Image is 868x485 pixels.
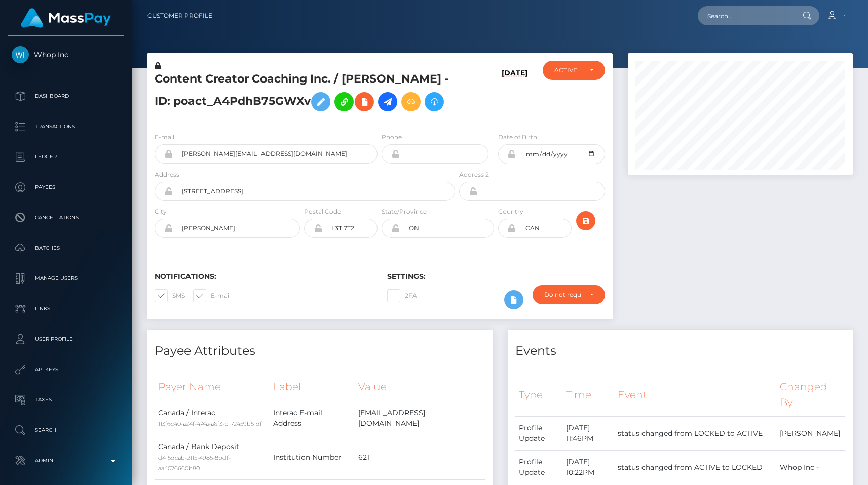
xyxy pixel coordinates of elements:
[12,423,120,438] p: Search
[614,451,776,484] td: status changed from ACTIVE to LOCKED
[12,301,120,316] p: Links
[8,50,124,59] span: Whop Inc
[155,342,485,360] h4: Payee Attributes
[12,180,120,195] p: Payees
[12,119,120,134] p: Transactions
[8,84,124,109] a: Dashboard
[12,453,120,468] p: Admin
[515,451,563,484] td: Profile Update
[12,89,120,104] p: Dashboard
[147,5,212,26] a: Customer Profile
[193,289,231,302] label: E-mail
[155,170,179,179] label: Address
[8,144,124,170] a: Ledger
[12,392,120,408] p: Taxes
[378,92,397,111] a: Initiate Payout
[387,272,605,281] h6: Settings:
[515,342,846,360] h4: Events
[158,454,231,472] small: d415dcab-2115-4985-8bdf-aa4076660b80
[8,296,124,321] a: Links
[355,401,484,435] td: [EMAIL_ADDRESS][DOMAIN_NAME]
[8,205,124,230] a: Cancellations
[776,417,845,451] td: [PERSON_NAME]
[498,207,523,216] label: Country
[502,69,527,120] h6: [DATE]
[776,373,845,416] th: Changed By
[382,133,402,142] label: Phone
[498,133,537,142] label: Date of Birth
[155,289,185,302] label: SMS
[8,266,124,291] a: Manage Users
[270,435,355,479] td: Institution Number
[155,133,174,142] label: E-mail
[533,285,605,304] button: Do not require
[554,66,582,74] div: ACTIVE
[158,420,262,427] small: 113f6c40-a24f-474a-a6f3-b172459b51df
[12,46,29,63] img: Whop Inc
[270,401,355,435] td: Interac E-mail Address
[387,289,417,302] label: 2FA
[355,373,484,401] th: Value
[614,417,776,451] td: status changed from LOCKED to ACTIVE
[698,6,793,25] input: Search...
[459,170,489,179] label: Address 2
[8,114,124,139] a: Transactions
[8,235,124,261] a: Batches
[562,373,614,416] th: Time
[155,71,449,116] h5: Content Creator Coaching Inc. / [PERSON_NAME] - ID: poact_A4PdhB75GWXv
[8,357,124,382] a: API Keys
[270,373,355,401] th: Label
[12,240,120,256] p: Batches
[614,373,776,416] th: Event
[155,373,270,401] th: Payer Name
[382,207,427,216] label: State/Province
[544,291,581,299] div: Do not require
[515,417,563,451] td: Profile Update
[12,149,120,165] p: Ledger
[8,175,124,200] a: Payees
[8,418,124,443] a: Search
[8,448,124,473] a: Admin
[155,207,167,216] label: City
[155,272,372,281] h6: Notifications:
[155,435,270,479] td: Canada / Bank Deposit
[355,435,484,479] td: 621
[562,451,614,484] td: [DATE] 10:22PM
[12,362,120,377] p: API Keys
[21,8,111,28] img: MassPay Logo
[562,417,614,451] td: [DATE] 11:46PM
[12,271,120,286] p: Manage Users
[8,387,124,413] a: Taxes
[12,210,120,225] p: Cancellations
[8,327,124,352] a: User Profile
[515,373,563,416] th: Type
[155,401,270,435] td: Canada / Interac
[304,207,341,216] label: Postal Code
[776,451,845,484] td: Whop Inc -
[12,332,120,347] p: User Profile
[543,61,605,80] button: ACTIVE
